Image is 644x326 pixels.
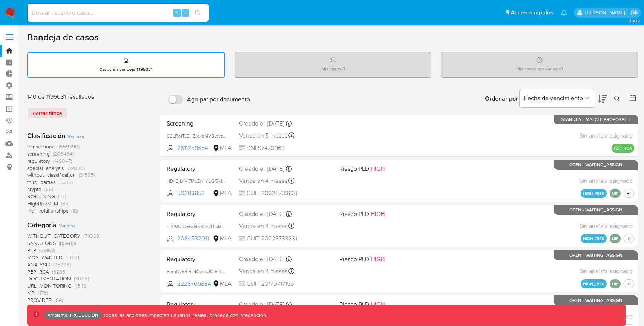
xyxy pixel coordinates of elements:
[511,9,553,17] span: Accesos rápidos
[585,9,628,16] p: ext_iggorosi@mercadolibre.com
[561,9,567,16] a: Notificaciones
[174,9,180,16] span: ⌥
[184,9,187,16] span: s
[48,314,98,317] p: Ambiente: PRODUCCIÓN
[630,9,638,17] a: Salir
[28,8,209,18] input: Buscar usuario o caso...
[101,312,267,319] p: Todas las acciones impactan usuarios reales, proceda con precaución.
[190,8,205,18] button: search-icon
